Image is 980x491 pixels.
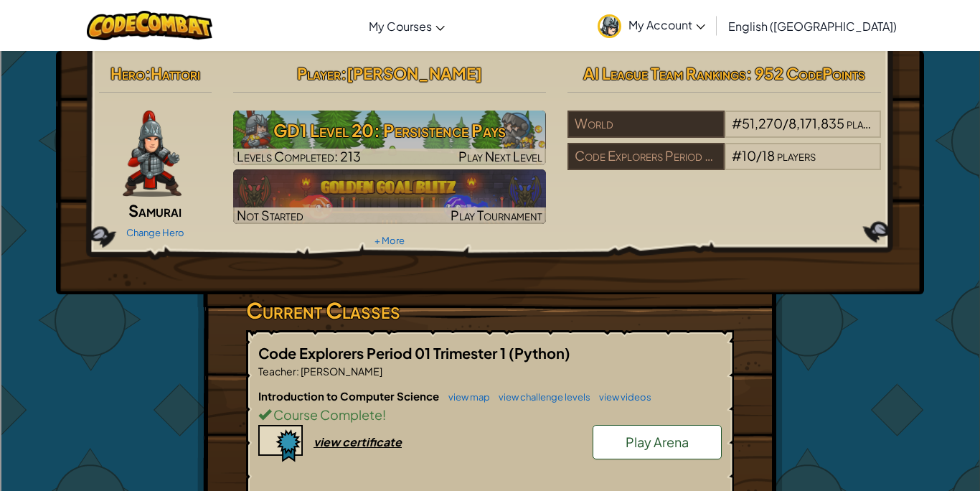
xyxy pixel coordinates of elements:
[362,6,452,45] a: My Courses
[728,19,897,34] span: English ([GEOGRAPHIC_DATA])
[369,19,432,34] span: My Courses
[233,114,547,146] h3: GD1 Level 20: Persistence Pays
[590,3,712,48] a: My Account
[87,11,212,40] img: CodeCombat logo
[721,6,904,45] a: English ([GEOGRAPHIC_DATA])
[233,111,547,165] a: Play Next Level
[598,14,621,38] img: avatar
[628,17,705,32] span: My Account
